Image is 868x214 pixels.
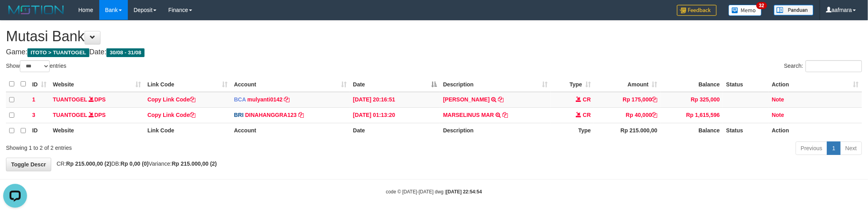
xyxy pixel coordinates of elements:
h4: Game: Date: [6,48,862,56]
label: Search: [784,60,862,72]
th: Description: activate to sort column ascending [440,76,551,92]
span: 3 [32,112,35,118]
a: Toggle Descr [6,158,51,171]
th: Status [723,76,769,92]
th: Type [551,123,594,138]
td: DPS [50,92,144,108]
strong: [DATE] 22:54:54 [446,189,482,195]
span: CR [583,96,591,103]
label: Show entries [6,60,66,72]
th: Rp 215.000,00 [594,123,660,138]
strong: Rp 215.000,00 (2) [172,160,217,167]
a: Copy Rp 40,000 to clipboard [652,112,658,118]
img: Feedback.jpg [677,5,717,16]
td: Rp 325,000 [661,92,723,108]
th: Description [440,123,551,138]
a: Copy mulyanti0142 to clipboard [284,96,290,103]
strong: Rp 215.000,00 (2) [66,160,112,167]
strong: Rp 0,00 (0) [121,160,149,167]
th: Balance [661,76,723,92]
th: Account [231,123,350,138]
th: Status [723,123,769,138]
td: [DATE] 01:13:20 [350,107,440,123]
span: 32 [756,2,767,9]
a: Copy MARSELINUS MAR to clipboard [502,112,508,118]
a: Copy Link Code [147,96,195,103]
img: MOTION_logo.png [6,4,66,16]
th: Account: activate to sort column ascending [231,76,350,92]
a: Copy DINAHANGGRA123 to clipboard [298,112,304,118]
th: ID [29,123,50,138]
span: 1 [32,96,35,103]
a: Note [772,112,784,118]
a: TUANTOGEL [53,96,87,103]
select: Showentries [20,60,50,72]
th: Date: activate to sort column descending [350,76,440,92]
a: TUANTOGEL [53,112,87,118]
a: DINAHANGGRA123 [245,112,297,118]
span: BCA [234,96,246,103]
span: 30/08 - 31/08 [106,48,145,57]
button: Open LiveChat chat widget [3,3,27,27]
a: Note [772,96,784,103]
a: mulyanti0142 [247,96,283,103]
span: BRI [234,112,243,118]
span: CR [583,112,591,118]
th: Link Code [144,123,231,138]
a: [PERSON_NAME] [443,96,490,103]
small: code © [DATE]-[DATE] dwg | [386,189,482,195]
td: Rp 175,000 [594,92,660,108]
a: Previous [796,141,827,155]
th: Amount: activate to sort column ascending [594,76,660,92]
th: Balance [661,123,723,138]
div: Showing 1 to 2 of 2 entries [6,141,356,152]
th: ID: activate to sort column ascending [29,76,50,92]
td: DPS [50,107,144,123]
h1: Mutasi Bank [6,29,862,44]
th: Action [769,123,862,138]
th: Action: activate to sort column ascending [769,76,862,92]
a: Copy Link Code [147,112,195,118]
td: [DATE] 20:16:51 [350,92,440,108]
th: Date [350,123,440,138]
th: Link Code: activate to sort column ascending [144,76,231,92]
td: Rp 40,000 [594,107,660,123]
th: Website [50,123,144,138]
span: ITOTO > TUANTOGEL [27,48,89,57]
td: Rp 1,615,596 [661,107,723,123]
a: MARSELINUS MAR [443,112,494,118]
a: Next [840,141,862,155]
th: Website: activate to sort column ascending [50,76,144,92]
input: Search: [806,60,862,72]
a: Copy JAJA JAHURI to clipboard [498,96,503,103]
a: 1 [827,141,841,155]
a: Copy Rp 175,000 to clipboard [652,96,658,103]
img: Button%20Memo.svg [729,5,762,16]
span: CR: DB: Variance: [53,160,217,167]
img: panduan.png [774,5,814,15]
th: Type: activate to sort column ascending [551,76,594,92]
